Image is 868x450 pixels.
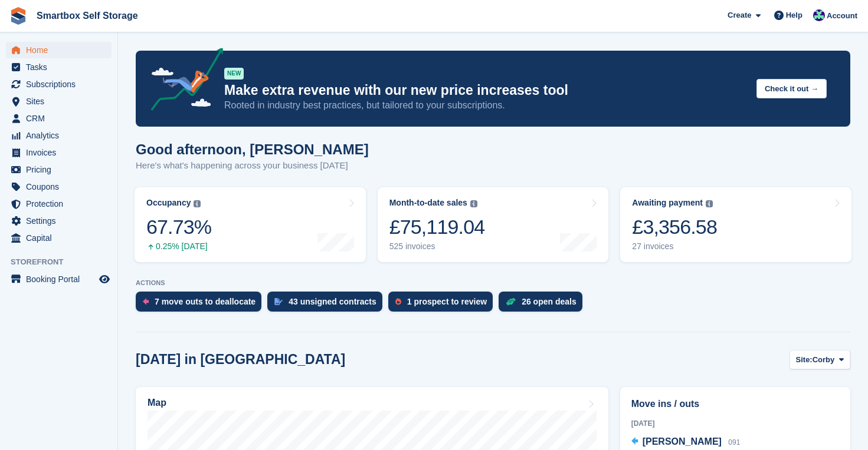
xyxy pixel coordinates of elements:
a: menu [6,230,112,246]
div: £3,356.58 [632,215,717,239]
a: menu [6,213,112,229]
p: ACTIONS [136,279,850,287]
img: price-adjustments-announcement-icon-8257ccfd72463d97f412b2fc003d46551f7dbcb40ab6d574587a9cd5c0d94... [141,48,224,115]
h1: Good afternoon, [PERSON_NAME] [136,141,369,157]
a: menu [6,127,112,144]
span: Account [827,10,857,22]
div: £75,119.04 [389,215,485,239]
img: move_outs_to_deallocate_icon-f764333ba52eb49d3ac5e1228854f67142a1ed5810a6f6cc68b1a99e826820c5.svg [143,298,149,305]
a: menu [6,271,112,287]
h2: Move ins / outs [631,397,839,411]
a: menu [6,93,112,110]
span: Corby [813,354,835,366]
a: menu [6,110,112,127]
span: Settings [26,213,97,229]
div: 525 invoices [389,241,485,252]
span: 091 [728,438,740,446]
span: Analytics [26,127,97,144]
img: prospect-51fa495bee0391a8d652442698ab0144808aea92771e9ea1ae160a38d050c398.svg [395,298,401,305]
span: Subscriptions [26,76,97,92]
p: Rooted in industry best practices, but tailored to your subscriptions. [224,99,747,112]
a: menu [6,42,112,58]
div: 43 unsigned contracts [289,297,376,306]
a: Smartbox Self Storage [32,6,143,25]
div: 7 move outs to deallocate [155,297,256,306]
p: Here's what's happening across your business [DATE] [136,159,369,173]
div: Occupancy [146,198,191,208]
a: Awaiting payment £3,356.58 27 invoices [620,187,851,262]
a: menu [6,76,112,92]
h2: [DATE] in [GEOGRAPHIC_DATA] [136,352,345,368]
div: Awaiting payment [632,198,703,208]
span: Sites [26,93,97,110]
a: 7 move outs to deallocate [136,292,267,317]
a: menu [6,144,112,161]
img: icon-info-grey-7440780725fd019a000dd9b08b2336e03edf1995a4989e88bcd33f0948082b44.svg [706,200,713,207]
img: icon-info-grey-7440780725fd019a000dd9b08b2336e03edf1995a4989e88bcd33f0948082b44.svg [470,200,477,207]
span: Booking Portal [26,271,97,287]
span: Coupons [26,178,97,195]
h2: Map [148,398,166,408]
button: Check it out → [756,79,827,98]
div: 27 invoices [632,241,717,252]
div: 67.73% [146,215,211,239]
span: [PERSON_NAME] [643,436,722,446]
a: Month-to-date sales £75,119.04 525 invoices [378,187,609,262]
a: menu [6,196,112,212]
a: menu [6,59,112,75]
img: contract_signature_icon-13c848040528278c33f63329250d36e43548de30e8caae1d1a13099fd9432cc5.svg [274,298,283,305]
span: Home [26,42,97,58]
span: Pricing [26,161,97,178]
span: Protection [26,196,97,212]
span: Site: [796,354,813,366]
a: 43 unsigned contracts [267,292,388,317]
a: 1 prospect to review [388,292,499,317]
span: Storefront [11,256,117,268]
img: icon-info-grey-7440780725fd019a000dd9b08b2336e03edf1995a4989e88bcd33f0948082b44.svg [194,200,201,207]
span: Create [728,9,751,21]
span: Invoices [26,144,97,161]
span: Capital [26,230,97,246]
div: 0.25% [DATE] [146,241,211,252]
a: [PERSON_NAME] 091 [631,435,741,450]
a: Preview store [97,272,112,286]
div: [DATE] [631,418,839,429]
div: 1 prospect to review [407,297,487,306]
div: Month-to-date sales [389,198,467,208]
a: Occupancy 67.73% 0.25% [DATE] [135,187,366,262]
span: Help [786,9,803,21]
img: deal-1b604bf984904fb50ccaf53a9ad4b4a5d6e5aea283cecdc64d6e3604feb123c2.svg [506,297,516,306]
a: 26 open deals [499,292,588,317]
button: Site: Corby [790,350,850,369]
a: menu [6,178,112,195]
img: stora-icon-8386f47178a22dfd0bd8f6a31ec36ba5ce8667c1dd55bd0f319d3a0aa187defe.svg [9,7,27,25]
span: Tasks [26,59,97,75]
a: menu [6,161,112,178]
div: 26 open deals [522,297,577,306]
div: NEW [224,68,244,80]
img: Roger Canham [813,9,825,21]
p: Make extra revenue with our new price increases tool [224,82,747,99]
span: CRM [26,110,97,127]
